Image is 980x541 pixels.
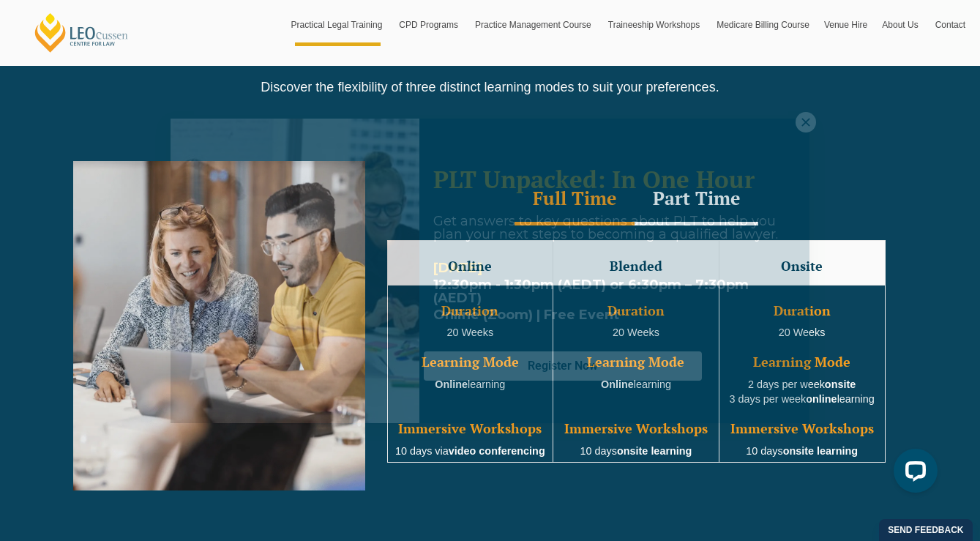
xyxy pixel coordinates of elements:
[424,351,702,381] button: Register Now
[433,260,482,276] strong: [DATE]
[433,163,755,195] span: PLT Unpacked: In One Hour
[433,277,749,306] strong: 12:30pm - 1:30pm (AEDT) or 6:30pm – 7:30pm (AEDT)
[171,119,419,423] img: Woman in yellow blouse holding folders looking to the right and smiling
[796,112,816,133] button: Close
[433,307,619,323] span: Online (Zoom) | Free Event
[433,213,778,242] span: Get answers to key questions about PLT to help you plan your next steps to becoming a qualified l...
[882,443,943,504] iframe: LiveChat chat widget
